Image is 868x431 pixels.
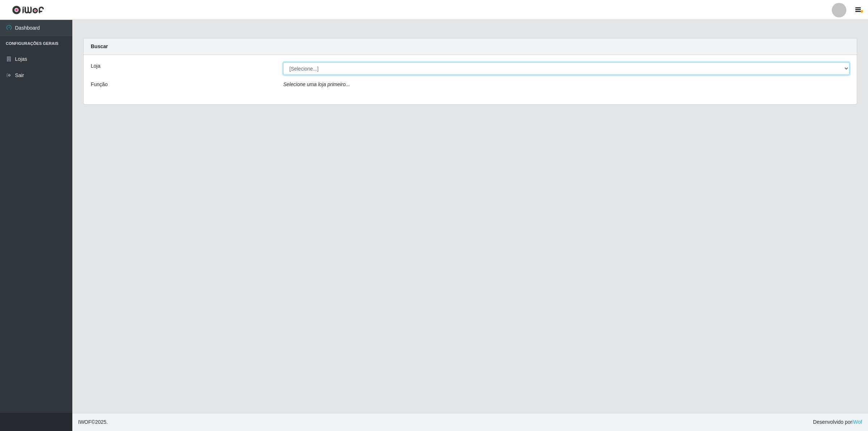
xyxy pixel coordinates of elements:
strong: Buscar [91,43,108,49]
span: Desenvolvido por [813,418,862,426]
i: Selecione uma loja primeiro... [283,81,350,87]
span: IWOF [78,419,92,425]
a: iWof [852,419,862,425]
span: © 2025 . [78,418,108,426]
label: Loja [91,62,100,70]
img: CoreUI Logo [12,5,44,14]
label: Função [91,81,108,88]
